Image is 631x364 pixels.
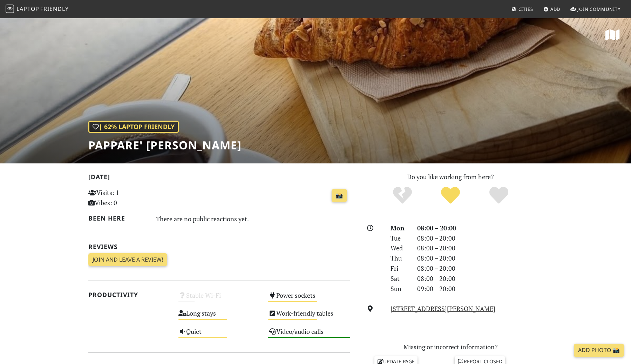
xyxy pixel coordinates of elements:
[413,284,547,294] div: 09:00 – 20:00
[541,3,563,15] a: Add
[174,308,264,325] div: Long stays
[509,3,536,15] a: Cities
[413,233,547,243] div: 08:00 – 20:00
[413,263,547,274] div: 08:00 – 20:00
[332,189,347,202] a: 📸
[413,243,547,253] div: 08:00 – 20:00
[88,139,242,152] h1: Pappare' [PERSON_NAME]
[358,172,543,182] p: Do you like working from here?
[6,3,69,15] a: LaptopFriendly LaptopFriendly
[88,173,350,183] h2: [DATE]
[264,290,354,308] div: Power sockets
[568,3,623,15] a: Join Community
[174,290,264,308] div: Stable Wi-Fi
[88,291,170,298] h2: Productivity
[88,215,148,222] h2: Been here
[156,213,350,224] div: There are no public reactions yet.
[413,274,547,284] div: 08:00 – 20:00
[264,308,354,325] div: Work-friendly tables
[386,274,413,284] div: Sat
[386,233,413,243] div: Tue
[386,253,413,263] div: Thu
[574,344,624,357] a: Add Photo 📸
[40,5,68,13] span: Friendly
[426,186,475,205] div: Yes
[386,223,413,233] div: Mon
[386,284,413,294] div: Sun
[413,223,547,233] div: 08:00 – 20:00
[358,342,543,352] p: Missing or incorrect information?
[577,6,620,12] span: Join Community
[88,121,179,133] div: | 62% Laptop Friendly
[550,6,561,12] span: Add
[6,5,14,13] img: LaptopFriendly
[88,243,350,250] h2: Reviews
[378,186,427,205] div: No
[88,188,170,208] p: Visits: 1 Vibes: 0
[391,304,495,313] a: [STREET_ADDRESS][PERSON_NAME]
[88,253,167,267] a: Join and leave a review!
[16,5,39,13] span: Laptop
[386,243,413,253] div: Wed
[413,253,547,263] div: 08:00 – 20:00
[264,326,354,344] div: Video/audio calls
[475,186,523,205] div: Definitely!
[518,6,533,12] span: Cities
[174,326,264,344] div: Quiet
[386,263,413,274] div: Fri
